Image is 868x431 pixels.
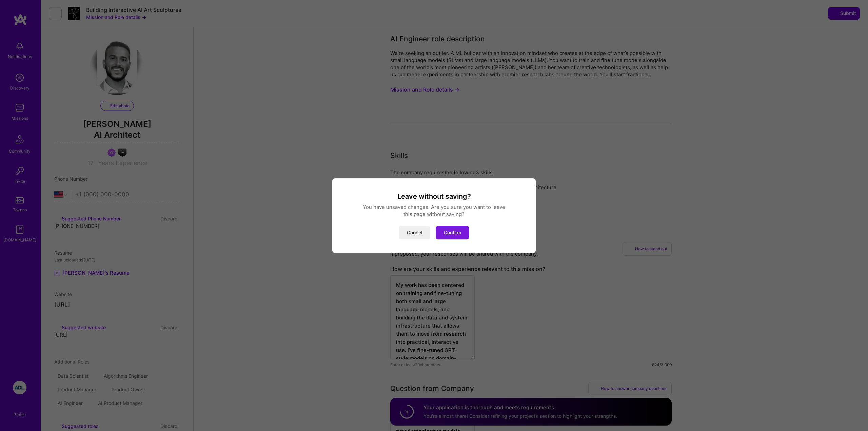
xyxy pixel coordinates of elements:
[340,203,528,211] div: You have unsaved changes. Are you sure you want to leave
[340,211,528,218] div: this page without saving?
[340,192,528,201] h3: Leave without saving?
[332,178,536,253] div: modal
[399,226,430,239] button: Cancel
[436,226,469,239] button: Confirm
